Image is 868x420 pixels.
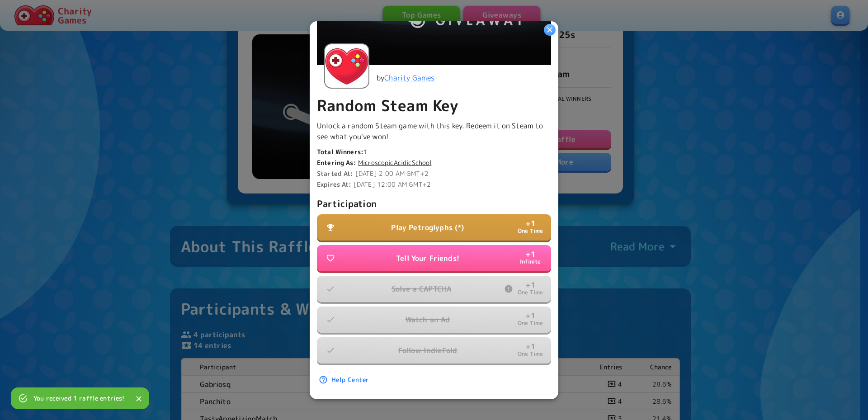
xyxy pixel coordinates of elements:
p: + 1 [525,343,535,350]
a: Help Center [317,372,373,388]
p: Watch an Ad [406,314,450,325]
p: Infinite [520,258,541,266]
p: + 1 [525,312,535,319]
button: Tell Your Friends!+1Infinite [317,245,551,271]
p: One Time [518,350,543,359]
p: Tell Your Friends! [396,253,459,264]
img: Charity Games [325,44,368,88]
p: + 1 [525,250,535,258]
button: Play Petroglyphs (*)+1One Time [317,214,551,241]
b: Total Winners: [317,147,363,156]
b: Started At: [317,169,354,178]
p: Play Petroglyphs (*) [391,222,464,233]
button: Solve a CAPTCHA+1One Time [317,276,551,302]
p: Follow IndieFold [398,345,457,356]
p: One Time [518,288,543,297]
p: + 1 [525,281,535,288]
p: [DATE] 12:00 AM GMT+2 [317,180,551,189]
p: by [377,72,434,83]
b: Expires At: [317,180,352,189]
p: [DATE] 2:00 AM GMT+2 [317,169,551,178]
p: 1 [317,147,551,156]
b: Entering As: [317,158,356,167]
p: One Time [518,227,543,236]
p: Random Steam Key [317,96,551,115]
a: MicroscopicAcidicSchool [358,158,431,167]
button: Watch an Ad+1One Time [317,307,551,333]
button: Close [132,392,146,406]
div: You received 1 raffle entries! [33,390,125,406]
button: Follow IndieFold+1One Time [317,337,551,363]
a: Charity Games [384,73,434,83]
p: Solve a CAPTCHA [392,283,451,294]
span: Unlock a random Steam game with this key. Redeem it on Steam to see what you've won! [317,121,543,142]
p: Participation [317,196,551,211]
p: One Time [518,319,543,328]
p: + 1 [525,220,535,227]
